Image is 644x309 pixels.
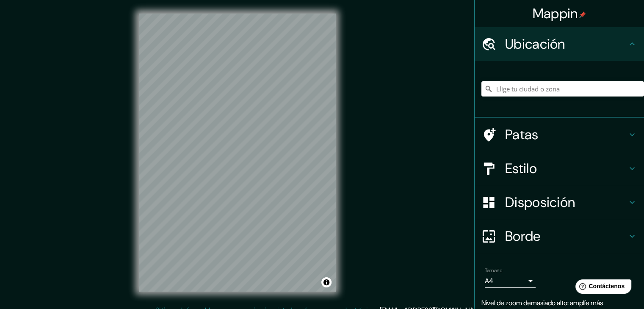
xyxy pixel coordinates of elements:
[475,219,644,253] div: Borde
[505,193,575,211] font: Disposición
[475,185,644,219] div: Disposición
[579,11,586,18] img: pin-icon.png
[533,5,578,22] font: Mappin
[485,276,493,285] font: A4
[475,27,644,61] div: Ubicación
[505,35,565,53] font: Ubicación
[569,276,635,300] iframe: Lanzador de widgets de ayuda
[505,126,539,143] font: Patas
[139,14,336,292] canvas: Mapa
[475,118,644,152] div: Patas
[481,298,603,307] font: Nivel de zoom demasiado alto: amplíe más
[505,160,537,177] font: Estilo
[475,152,644,185] div: Estilo
[481,81,644,97] input: Elige tu ciudad o zona
[485,267,502,274] font: Tamaño
[321,277,332,287] button: Activar o desactivar atribución
[505,227,541,245] font: Borde
[485,274,536,288] div: A4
